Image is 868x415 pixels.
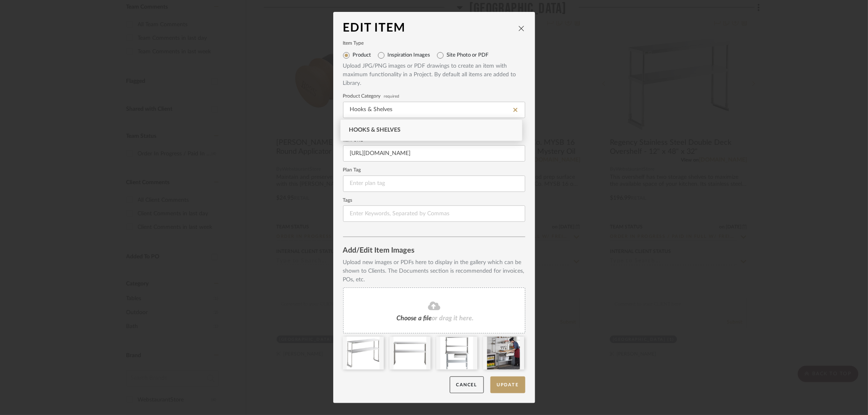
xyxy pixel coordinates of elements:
div: Upload new images or PDFs here to display in the gallery which can be shown to Clients. The Docum... [343,258,525,284]
span: or drag it here. [432,315,474,322]
label: Tags [343,198,525,203]
input: Type a category to search and select [343,102,525,118]
input: Enter plan tag [343,176,525,192]
div: Add/Edit Item Images [343,247,525,255]
span: Choose a file [397,315,432,322]
label: Site Photo or PDF [447,52,489,59]
label: Item Type [343,41,525,46]
button: Update [490,376,525,393]
mat-radio-group: Select item type [343,49,525,62]
button: Cancel [450,376,484,393]
span: Hooks & Shelves [349,127,401,133]
label: Product [353,52,371,59]
button: close [518,25,525,32]
label: Product Category [343,94,525,98]
div: Edit Item [343,22,518,35]
input: Enter URL [343,145,525,162]
input: Enter Keywords, Separated by Commas [343,205,525,222]
div: Upload JPG/PNG images or PDF drawings to create an item with maximum functionality in a Project. ... [343,62,525,88]
label: Inspiration Images [388,52,431,59]
label: Plan Tag [343,168,525,172]
span: required [384,95,400,98]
